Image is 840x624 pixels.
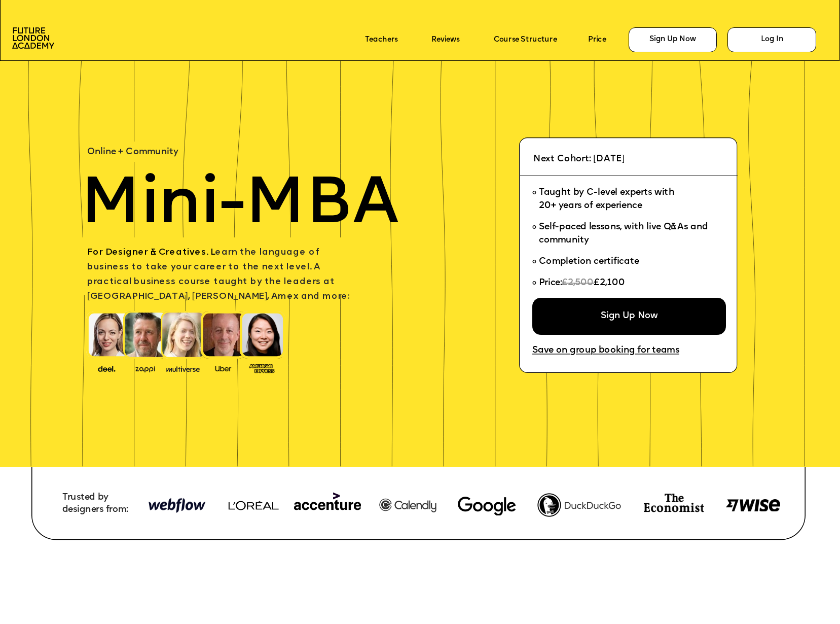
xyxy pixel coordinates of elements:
[12,27,54,49] img: image-aac980e9-41de-4c2d-a048-f29dd30a0068.png
[539,257,639,266] span: Completion certificate
[87,148,178,157] span: Online + Community
[539,279,562,288] span: Price:
[129,363,162,372] img: image-b2f1584c-cbf7-4a77-bbe0-f56ae6ee31f2.png
[143,487,210,526] img: image-948b81d4-ecfd-4a21-a3e0-8573ccdefa42.png
[431,36,459,44] a: Reviews
[207,363,240,372] img: image-99cff0b2-a396-4aab-8550-cf4071da2cb9.png
[532,346,679,356] a: Save on group booking for teams
[87,248,215,257] span: For Designer & Creatives. L
[365,36,398,44] a: Teachers
[594,279,625,288] span: £2,100
[494,36,557,44] a: Course Structure
[163,363,203,373] img: image-b7d05013-d886-4065-8d38-3eca2af40620.png
[537,493,621,517] img: image-fef0788b-2262-40a7-a71a-936c95dc9fdc.png
[588,36,606,44] a: Price
[644,494,704,512] img: image-74e81e4e-c3ca-4fbf-b275-59ce4ac8e97d.png
[458,497,516,515] img: image-780dffe3-2af1-445f-9bcc-6343d0dbf7fb.webp
[533,155,625,164] span: Next Cohort: [DATE]
[562,279,594,288] span: £2,500
[81,173,399,238] span: Mini-MBA
[539,188,674,211] span: Taught by C-level experts with 20+ years of experience
[62,494,128,515] span: Trusted by designers from:
[214,486,442,526] img: image-948b81d4-ecfd-4a21-a3e0-8573ccdefa42.png
[245,362,278,374] img: image-93eab660-639c-4de6-957c-4ae039a0235a.png
[87,248,349,301] span: earn the language of business to take your career to the next level. A practical business course ...
[539,223,710,245] span: Self-paced lessons, with live Q&As and community
[90,363,123,373] img: image-388f4489-9820-4c53-9b08-f7df0b8d4ae2.png
[726,499,780,511] img: image-8d571a77-038a-4425-b27a-5310df5a295c.png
